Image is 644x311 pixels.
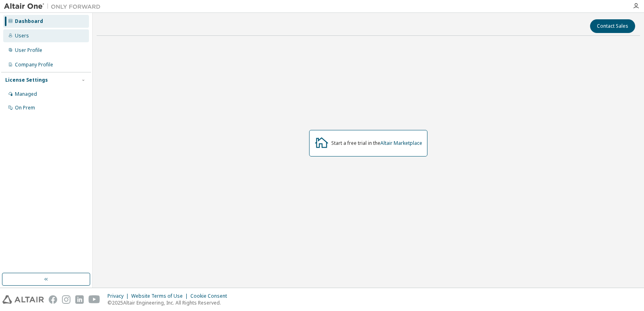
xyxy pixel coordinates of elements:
div: Website Terms of Use [131,293,190,299]
div: Company Profile [15,62,53,68]
img: instagram.svg [62,295,70,304]
div: User Profile [15,47,42,54]
a: Altair Marketplace [380,140,422,146]
button: Contact Sales [590,19,635,33]
div: Managed [15,91,37,97]
p: © 2025 Altair Engineering, Inc. All Rights Reserved. [107,299,232,306]
div: On Prem [15,105,35,111]
div: Users [15,33,29,39]
img: facebook.svg [49,295,57,304]
img: Altair One [4,2,105,10]
img: altair_logo.svg [2,295,44,304]
div: Privacy [107,293,131,299]
div: License Settings [5,77,48,83]
img: youtube.svg [89,295,100,304]
div: Start a free trial in the [331,140,422,146]
img: linkedin.svg [75,295,84,304]
div: Dashboard [15,18,43,25]
div: Cookie Consent [190,293,232,299]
